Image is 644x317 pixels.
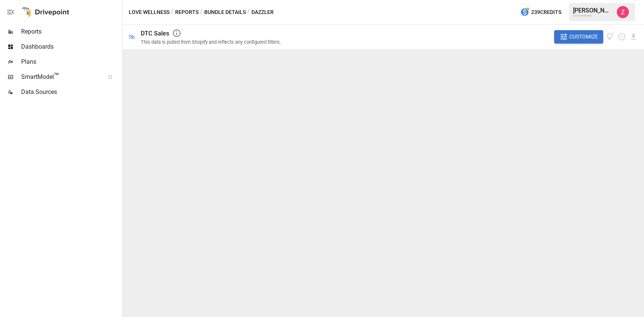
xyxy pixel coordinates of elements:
[612,2,633,23] button: Zoe Keller
[618,32,626,41] button: Schedule report
[129,8,169,17] button: Love Wellness
[21,27,121,36] span: Reports
[554,30,603,44] button: Customize
[573,7,612,14] div: [PERSON_NAME]
[517,5,564,19] button: 239Credits
[573,14,612,17] div: Love Wellness
[617,6,629,18] img: Zoe Keller
[54,71,59,81] span: ™
[21,88,121,97] span: Data Sources
[141,39,281,45] div: This data is pulled from Shopify and reflects any configured filters.
[175,8,199,17] button: Reports
[141,30,169,37] div: DTC Sales
[606,30,615,44] button: View documentation
[129,33,135,40] div: 🛍
[21,57,121,66] span: Plans
[204,8,246,17] button: Bundle Details
[531,8,561,17] span: 239 Credits
[569,32,598,42] span: Customize
[629,32,638,41] button: Download report
[21,42,121,51] span: Dashboards
[21,72,100,82] span: SmartModel
[247,8,250,17] div: /
[171,8,174,17] div: /
[200,8,203,17] div: /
